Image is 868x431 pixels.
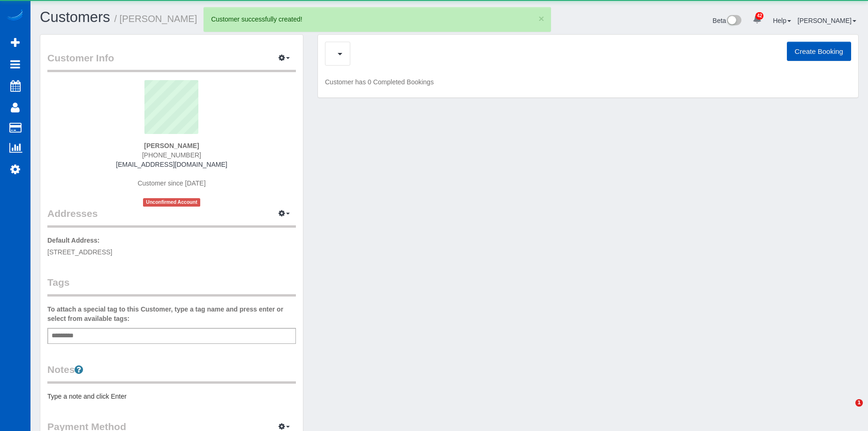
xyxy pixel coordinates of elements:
label: Default Address: [47,236,100,245]
a: Customers [40,9,110,25]
a: [PERSON_NAME] [798,17,856,24]
pre: Type a note and click Enter [47,392,296,401]
img: New interface [726,15,741,27]
iframe: Intercom live chat [836,399,859,422]
p: Customer has 0 Completed Bookings [325,77,851,87]
button: × [538,14,544,23]
span: [PHONE_NUMBER] [142,151,201,159]
small: / [PERSON_NAME] [114,14,197,24]
a: [EMAIL_ADDRESS][DOMAIN_NAME] [116,161,227,168]
label: To attach a special tag to this Customer, type a tag name and press enter or select from availabl... [47,305,296,323]
legend: Customer Info [47,51,296,72]
span: 1 [855,399,863,407]
a: Beta [713,17,742,24]
legend: Tags [47,275,296,297]
legend: Notes [47,363,296,384]
span: Customer since [DATE] [137,179,205,187]
img: Automaid Logo [6,9,24,22]
button: Create Booking [787,42,851,61]
div: Customer successfully created! [211,15,543,24]
strong: [PERSON_NAME] [144,142,199,149]
span: Unconfirmed Account [143,198,200,206]
span: 42 [755,12,763,20]
span: [STREET_ADDRESS] [47,248,112,256]
a: Help [773,17,791,24]
a: 42 [748,9,766,30]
